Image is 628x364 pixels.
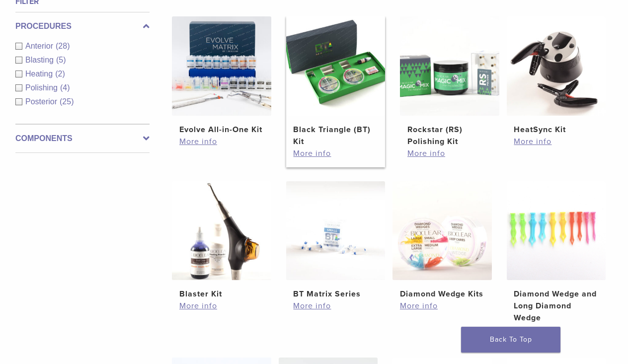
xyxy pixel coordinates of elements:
[507,16,606,136] a: HeatSync KitHeatSync Kit
[286,181,386,281] img: BT Matrix Series
[56,42,70,50] span: (28)
[172,181,271,300] a: Blaster KitBlaster Kit
[179,136,264,147] a: More info
[172,181,271,281] img: Blaster Kit
[507,181,606,324] a: Diamond Wedge and Long Diamond WedgeDiamond Wedge and Long Diamond Wedge
[172,16,271,136] a: Evolve All-in-One KitEvolve All-in-One Kit
[400,300,484,312] a: More info
[400,16,499,116] img: Rockstar (RS) Polishing Kit
[407,147,492,159] a: More info
[179,300,264,312] a: More info
[514,124,598,136] h2: HeatSync Kit
[15,133,150,145] label: Components
[400,16,499,147] a: Rockstar (RS) Polishing KitRockstar (RS) Polishing Kit
[407,124,492,147] h2: Rockstar (RS) Polishing Kit
[293,300,378,312] a: More info
[25,70,55,78] span: Heating
[392,181,492,281] img: Diamond Wedge Kits
[55,70,65,78] span: (2)
[293,147,378,159] a: More info
[25,83,60,92] span: Polishing
[56,56,66,64] span: (5)
[286,16,386,116] img: Black Triangle (BT) Kit
[25,56,56,64] span: Blasting
[514,288,598,324] h2: Diamond Wedge and Long Diamond Wedge
[286,181,386,300] a: BT Matrix SeriesBT Matrix Series
[293,288,378,300] h2: BT Matrix Series
[514,324,598,336] a: More info
[25,42,56,50] span: Anterior
[60,83,70,92] span: (4)
[60,97,74,106] span: (25)
[25,97,60,106] span: Posterior
[179,124,264,136] h2: Evolve All-in-One Kit
[400,288,484,300] h2: Diamond Wedge Kits
[15,20,150,32] label: Procedures
[507,181,606,281] img: Diamond Wedge and Long Diamond Wedge
[172,16,271,116] img: Evolve All-in-One Kit
[286,16,386,147] a: Black Triangle (BT) KitBlack Triangle (BT) Kit
[461,327,560,353] a: Back To Top
[507,16,606,116] img: HeatSync Kit
[392,181,492,300] a: Diamond Wedge KitsDiamond Wedge Kits
[293,124,378,147] h2: Black Triangle (BT) Kit
[514,136,598,147] a: More info
[179,288,264,300] h2: Blaster Kit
